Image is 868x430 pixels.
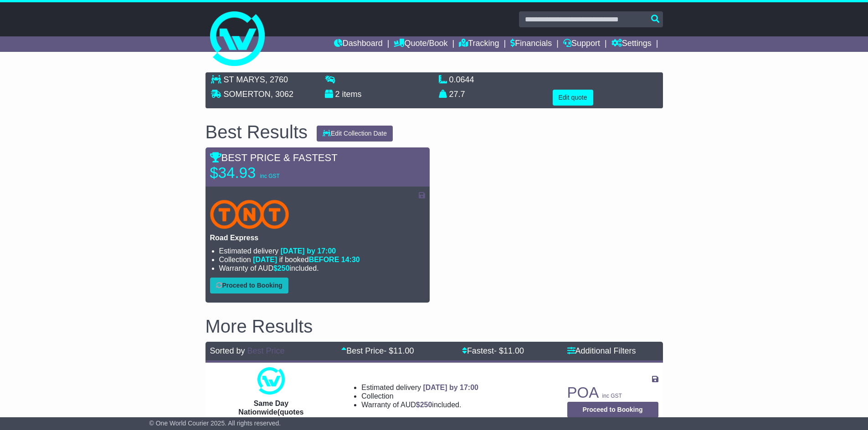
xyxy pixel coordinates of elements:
[342,90,362,99] span: items
[611,36,652,52] a: Settings
[219,255,425,264] li: Collection
[423,384,478,391] span: [DATE] by 17:00
[567,402,658,418] button: Proceed to Booking
[224,90,271,99] span: SOMERTON
[361,392,478,400] li: Collection
[210,152,338,163] span: BEST PRICE & FASTEST
[257,367,285,395] img: One World Courier: Same Day Nationwide(quotes take 0.5-1 hour)
[341,256,360,263] span: 14:30
[205,316,663,336] h2: More Results
[334,36,383,52] a: Dashboard
[201,122,313,142] div: Best Results
[393,346,414,355] span: 11.00
[309,256,339,263] span: BEFORE
[462,346,524,355] a: Fastest- $11.00
[416,401,432,409] span: $
[271,90,293,99] span: , 3062
[567,384,658,402] p: POA
[602,393,622,399] span: inc GST
[449,75,474,84] span: 0.0644
[384,346,414,355] span: - $
[341,346,414,355] a: Best Price- $11.00
[361,400,478,409] li: Warranty of AUD included.
[361,383,478,392] li: Estimated delivery
[210,164,324,182] p: $34.93
[219,264,425,273] li: Warranty of AUD included.
[563,36,600,52] a: Support
[253,256,277,263] span: [DATE]
[210,346,245,355] span: Sorted by
[567,346,636,355] a: Additional Filters
[335,90,340,99] span: 2
[210,278,288,293] button: Proceed to Booking
[265,75,288,84] span: , 2760
[210,200,289,229] img: TNT Domestic: Road Express
[394,36,447,52] a: Quote/Book
[149,420,281,427] span: © One World Courier 2025. All rights reserved.
[420,401,432,409] span: 250
[260,173,280,179] span: inc GST
[273,264,290,272] span: $
[224,75,265,84] span: ST MARYS
[494,346,524,355] span: - $
[219,247,425,255] li: Estimated delivery
[503,346,524,355] span: 11.00
[277,264,290,272] span: 250
[210,233,425,242] p: Road Express
[247,346,285,355] a: Best Price
[449,90,465,99] span: 27.7
[281,247,336,255] span: [DATE] by 17:00
[510,36,552,52] a: Financials
[553,90,593,106] button: Edit quote
[459,36,499,52] a: Tracking
[238,400,303,425] span: Same Day Nationwide(quotes take 0.5-1 hour)
[253,256,360,263] span: if booked
[317,126,393,142] button: Edit Collection Date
